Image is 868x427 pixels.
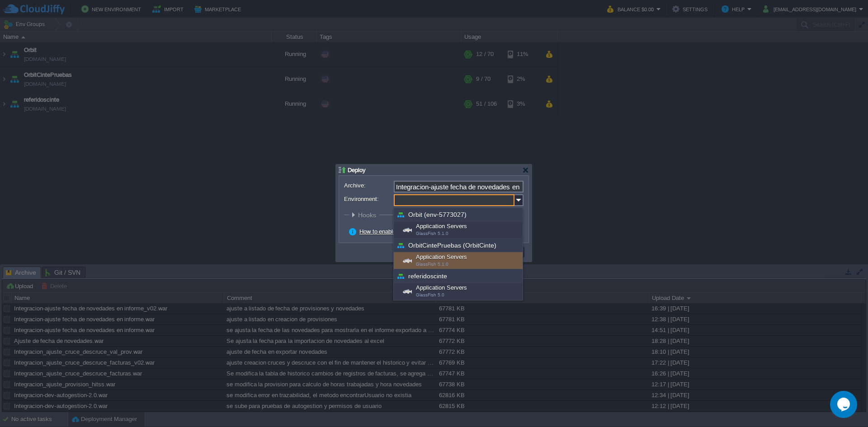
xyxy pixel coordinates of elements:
[394,221,523,239] div: Application Servers
[394,269,523,283] div: referidoscinte
[394,283,523,300] div: Application Servers
[344,181,393,190] label: Archive:
[394,252,523,269] div: Application Servers
[344,194,393,204] label: Environment:
[416,231,448,236] span: GlassFish 5.1.0
[416,262,448,267] span: GlassFish 5.1.0
[359,228,468,235] a: How to enable zero-downtime deployment
[394,239,523,252] div: OrbitCintePruebas (OrbitCinte)
[358,211,378,219] span: Hooks
[394,208,523,221] div: Orbit (env-5773027)
[416,292,444,297] span: GlassFish 5.0
[348,167,366,174] span: Deploy
[830,391,859,418] iframe: chat widget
